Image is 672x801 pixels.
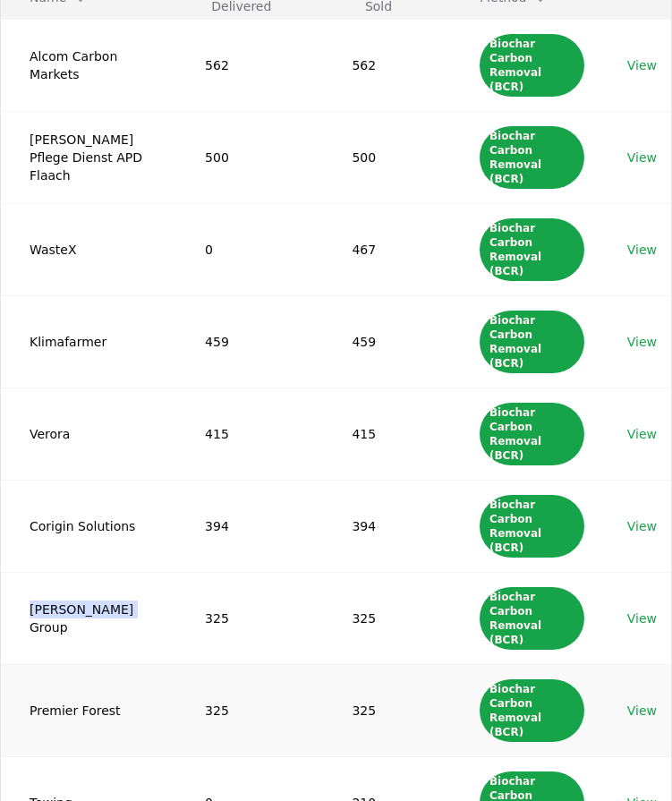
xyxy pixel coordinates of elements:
a: View [627,56,657,74]
div: Biochar Carbon Removal (BCR) [480,495,584,558]
td: [PERSON_NAME] Pflege Dienst APD Flaach [1,111,176,203]
td: Premier Forest [1,664,176,756]
td: WasteX [1,203,176,295]
td: 325 [323,572,451,664]
td: 467 [323,203,451,295]
a: View [627,425,657,443]
a: View [627,149,657,166]
div: Biochar Carbon Removal (BCR) [480,311,584,373]
div: Biochar Carbon Removal (BCR) [480,126,584,189]
td: 500 [323,111,451,203]
td: 0 [176,203,323,295]
td: 415 [176,388,323,480]
td: Klimafarmer [1,295,176,388]
div: Biochar Carbon Removal (BCR) [480,34,584,97]
td: 394 [176,480,323,572]
td: 394 [323,480,451,572]
div: Biochar Carbon Removal (BCR) [480,679,584,742]
td: [PERSON_NAME] Group [1,572,176,664]
a: View [627,333,657,351]
td: 415 [323,388,451,480]
div: Biochar Carbon Removal (BCR) [480,218,584,281]
div: Biochar Carbon Removal (BCR) [480,403,584,465]
td: 325 [323,664,451,756]
td: Alcom Carbon Markets [1,19,176,111]
td: 325 [176,664,323,756]
td: 459 [323,295,451,388]
div: Biochar Carbon Removal (BCR) [480,587,584,650]
td: 500 [176,111,323,203]
td: 459 [176,295,323,388]
td: 562 [323,19,451,111]
td: 325 [176,572,323,664]
td: Corigin Solutions [1,480,176,572]
a: View [627,241,657,259]
a: View [627,609,657,627]
td: Verora [1,388,176,480]
a: View [627,702,657,720]
td: 562 [176,19,323,111]
a: View [627,517,657,535]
